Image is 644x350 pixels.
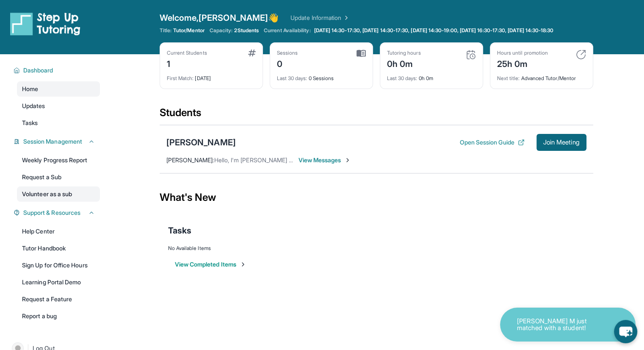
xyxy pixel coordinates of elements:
div: What's New [160,179,593,216]
img: card [576,50,586,60]
div: Current Students [167,50,207,56]
a: Tutor Handbook [17,241,100,256]
span: Title: [160,27,171,34]
div: Tutoring hours [387,50,421,56]
button: Open Session Guide [459,138,524,147]
a: Report a bug [17,308,100,324]
img: Chevron-Right [344,157,351,164]
div: [PERSON_NAME] [166,136,236,148]
a: Request a Feature [17,292,100,307]
a: Help Center [17,224,100,239]
a: Sign Up for Office Hours [17,258,100,273]
img: card [248,50,256,56]
div: [DATE] [167,70,256,82]
span: [PERSON_NAME] : [166,156,214,164]
button: Session Management [20,137,95,146]
div: 1 [167,56,207,70]
span: Current Availability: [264,27,310,34]
div: 25h 0m [497,56,548,70]
div: Hours until promotion [497,50,548,56]
a: Tasks [17,115,100,131]
a: Weekly Progress Report [17,153,100,168]
button: chat-button [614,320,637,343]
span: Last 30 days : [387,75,417,81]
span: Dashboard [23,66,53,75]
a: Updates [17,98,100,114]
span: Session Management [23,137,82,146]
button: View Completed Items [175,260,246,269]
span: Welcome, [PERSON_NAME] 👋 [160,12,279,24]
div: No Available Items [168,245,585,252]
span: Tasks [168,225,191,236]
span: Home [22,85,38,93]
span: Tutor/Mentor [173,27,205,34]
a: Volunteer as a sub [17,186,100,202]
img: card [466,50,476,60]
a: Update Information [290,14,350,22]
span: Next title : [497,75,520,81]
div: Sessions [277,50,298,56]
img: logo [10,12,80,36]
div: 0h 0m [387,56,421,70]
button: Dashboard [20,66,95,75]
span: Updates [22,102,45,110]
a: [DATE] 14:30-17:30, [DATE] 14:30-17:30, [DATE] 14:30-19:00, [DATE] 16:30-17:30, [DATE] 14:30-18:30 [312,27,556,34]
a: Home [17,81,100,97]
span: 2 Students [234,27,259,34]
a: Request a Sub [17,169,100,185]
img: Chevron Right [341,14,350,22]
div: 0h 0m [387,70,476,82]
div: Students [160,106,593,125]
img: card [357,50,366,57]
span: Capacity: [210,27,233,34]
p: [PERSON_NAME] M just matched with a student! [517,318,602,332]
button: Support & Resources [20,208,95,217]
a: Learning Portal Demo [17,275,100,290]
div: 0 [277,56,298,70]
button: Join Meeting [536,134,586,151]
span: Join Meeting [543,140,580,145]
span: Tasks [22,119,38,127]
span: Last 30 days : [277,75,307,81]
span: [DATE] 14:30-17:30, [DATE] 14:30-17:30, [DATE] 14:30-19:00, [DATE] 16:30-17:30, [DATE] 14:30-18:30 [314,27,554,34]
div: Advanced Tutor/Mentor [497,70,586,82]
div: 0 Sessions [277,70,366,82]
span: First Match : [167,75,194,81]
span: View Messages [299,156,351,164]
span: Support & Resources [23,208,80,217]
